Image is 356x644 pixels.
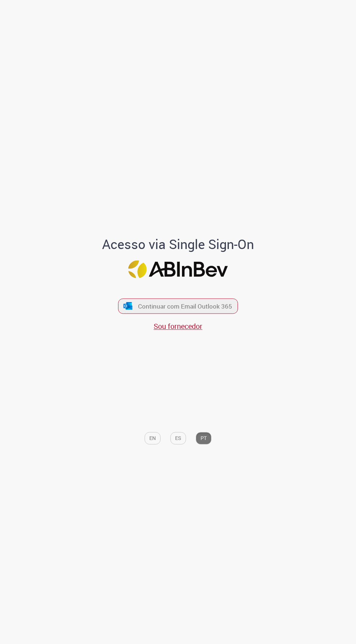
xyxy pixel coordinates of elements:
[145,432,161,444] button: EN
[170,432,186,444] button: ES
[123,302,133,310] img: ícone Azure/Microsoft 360
[138,302,232,310] span: Continuar com Email Outlook 365
[196,432,211,444] button: PT
[154,321,202,331] a: Sou fornecedor
[128,260,228,278] img: Logo ABInBev
[47,237,309,252] h1: Acesso via Single Sign-On
[118,299,238,314] button: ícone Azure/Microsoft 360 Continuar com Email Outlook 365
